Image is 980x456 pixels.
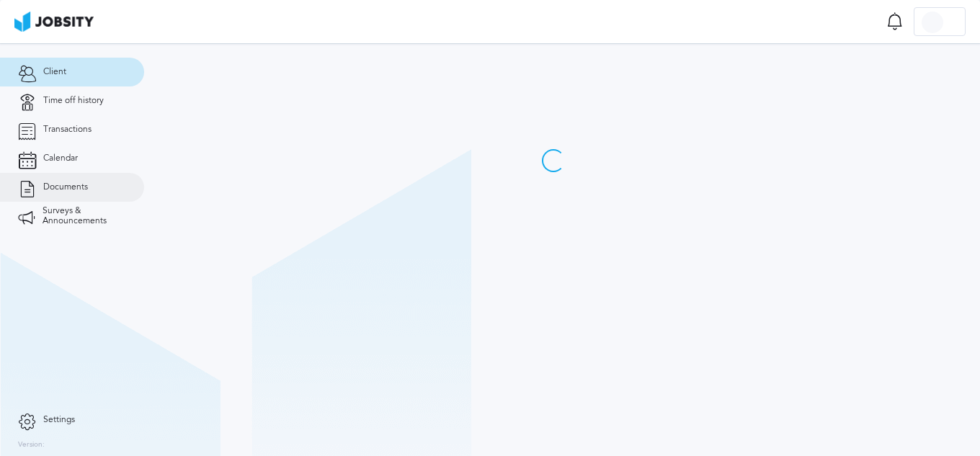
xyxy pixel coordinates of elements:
[43,415,75,425] span: Settings
[43,153,78,164] span: Calendar
[43,182,88,192] span: Documents
[18,441,45,450] label: Version:
[43,67,66,77] span: Client
[43,96,104,106] span: Time off history
[43,206,126,226] span: Surveys & Announcements
[14,12,94,32] img: ab4bad089aa723f57921c736e9817d99.png
[43,125,92,135] span: Transactions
